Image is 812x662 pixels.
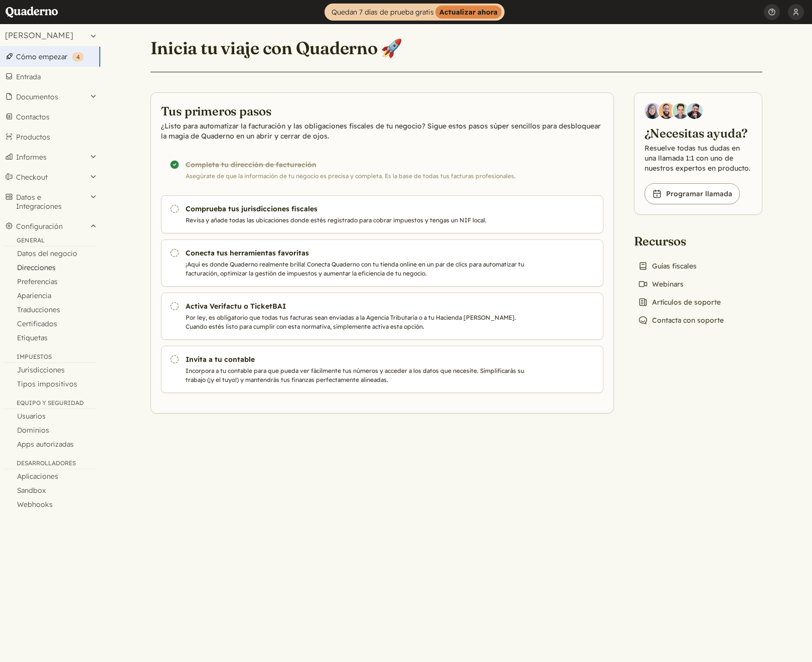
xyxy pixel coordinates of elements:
[186,216,528,225] p: Revisa y añade todas las ubicaciones donde estés registrado para cobrar impuestos y tengas un NIF...
[4,399,96,409] div: Equipo y seguridad
[76,53,80,61] span: 4
[644,183,740,204] a: Programar llamada
[659,103,675,119] img: Jairo Fumero, Account Executive at Quaderno
[150,37,403,59] h1: Inicia tu viaje con Quaderno 🚀
[186,260,528,278] p: ¡Aquí es donde Quaderno realmente brilla! Conecta Quaderno con tu tienda online en un par de clic...
[644,143,752,173] p: Resuelve todas tus dudas en una llamada 1:1 con uno de nuestros expertos en producto.
[687,103,703,119] img: Javier Rubio, DevRel at Quaderno
[186,248,528,258] h3: Conecta tus herramientas favoritas
[161,239,603,287] a: Conecta tus herramientas favoritas ¡Aquí es donde Quaderno realmente brilla! Conecta Quaderno con...
[634,313,728,327] a: Contacta con soporte
[644,103,661,119] img: Diana Carrasco, Account Executive at Quaderno
[161,346,603,393] a: Invita a tu contable Incorpora a tu contable para que pueda ver fácilmente tus números y acceder ...
[161,195,603,233] a: Comprueba tus jurisdicciones fiscales Revisa y añade todas las ubicaciones donde estés registrado...
[634,259,701,273] a: Guías fiscales
[186,366,528,384] p: Incorpora a tu contable para que pueda ver fácilmente tus números y acceder a los datos que neces...
[186,204,528,214] h3: Comprueba tus jurisdicciones fiscales
[186,313,528,331] p: Por ley, es obligatorio que todas tus facturas sean enviadas a la Agencia Tributaria o a tu Hacie...
[161,293,603,340] a: Activa Verifactu o TicketBAI Por ley, es obligatorio que todas tus facturas sean enviadas a la Ag...
[4,353,96,363] div: Impuestos
[634,233,728,249] h2: Recursos
[186,354,528,364] h3: Invita a tu contable
[4,236,96,246] div: General
[4,459,96,469] div: Desarrolladores
[186,301,528,311] h3: Activa Verifactu o TicketBAI
[161,103,603,119] h2: Tus primeros pasos
[644,125,752,141] h2: ¿Necesitas ayuda?
[324,4,505,21] a: Quedan 7 días de prueba gratisActualizar ahora
[435,6,502,19] strong: Actualizar ahora
[673,103,689,119] img: Ivo Oltmans, Business Developer at Quaderno
[161,121,603,141] p: ¿Listo para automatizar la facturación y las obligaciones fiscales de tu negocio? Sigue estos pas...
[634,295,725,309] a: Artículos de soporte
[634,277,688,291] a: Webinars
